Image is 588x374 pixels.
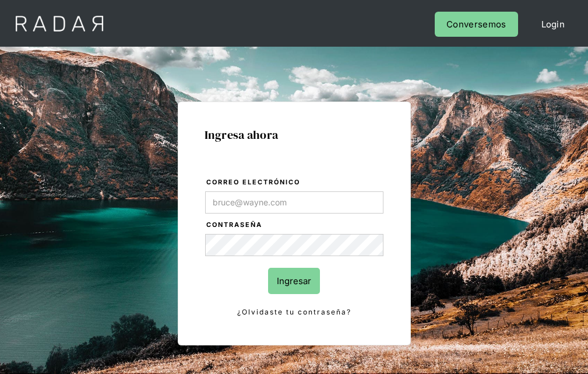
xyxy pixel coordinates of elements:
label: Contraseña [206,219,383,231]
label: Correo electrónico [206,177,383,188]
h1: Ingresa ahora [205,128,384,141]
a: ¿Olvidaste tu contraseña? [205,306,383,319]
input: Ingresar [268,268,320,294]
a: Conversemos [435,12,517,37]
input: bruce@wayne.com [205,191,383,214]
a: Login [530,12,577,37]
form: Login Form [205,176,384,319]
